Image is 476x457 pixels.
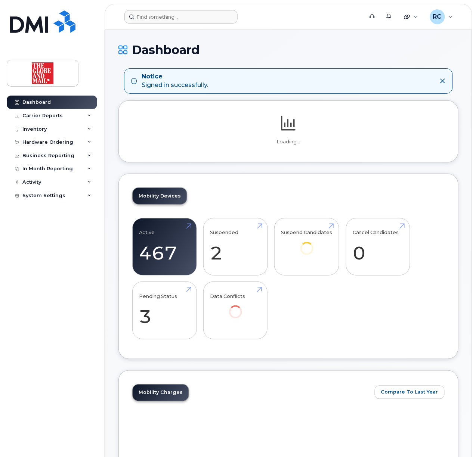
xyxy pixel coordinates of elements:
[375,386,445,399] button: Compare To Last Year
[133,385,189,401] a: Mobility Charges
[353,222,403,271] a: Cancel Candidates 0
[118,43,458,56] h1: Dashboard
[381,389,438,396] span: Compare To Last Year
[133,188,187,204] a: Mobility Devices
[210,286,261,329] a: Data Conflicts
[142,72,208,81] strong: Notice
[132,139,445,145] p: Loading...
[281,222,333,265] a: Suspend Candidates
[142,72,208,90] div: Signed in successfully.
[210,222,261,271] a: Suspended 2
[139,222,190,271] a: Active 467
[139,286,190,335] a: Pending Status 3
